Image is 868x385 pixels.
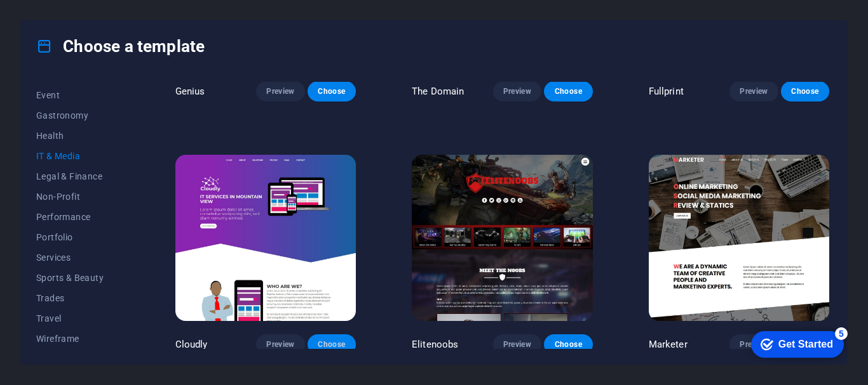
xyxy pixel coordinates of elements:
span: Preview [266,86,294,96]
span: Preview [503,86,531,96]
button: Preview [729,334,778,355]
button: Legal & Finance [36,166,119,186]
button: Preview [729,81,778,101]
button: Preview [493,81,541,101]
button: Event [36,85,119,105]
span: Trades [36,293,119,303]
button: Performance [36,207,119,227]
span: Event [36,90,119,100]
button: Portfolio [36,227,119,247]
span: Gastronomy [36,110,119,121]
span: Legal & Finance [36,171,119,181]
h4: Choose a template [36,36,205,56]
button: Wireframe [36,329,119,349]
span: Preview [740,339,768,349]
span: Travel [36,313,119,323]
span: Choose [318,339,346,349]
button: Sports & Beauty [36,268,119,288]
p: Marketer [649,338,688,351]
button: Gastronomy [36,105,119,126]
p: Cloudly [175,338,208,351]
button: Travel [36,308,119,329]
button: Choose [781,81,829,101]
span: Choose [318,86,346,96]
span: Preview [503,339,531,349]
span: Performance [36,212,119,222]
button: IT & Media [36,146,119,166]
div: Get Started 5 items remaining, 0% complete [10,6,103,33]
button: Preview [256,334,304,355]
img: Cloudly [175,155,356,321]
div: Get Started [37,14,92,25]
button: Choose [544,334,592,355]
span: Wireframe [36,334,119,344]
button: Choose [544,81,592,101]
span: Preview [266,339,294,349]
button: Preview [256,81,304,101]
div: 5 [94,3,107,15]
span: Non-Profit [36,192,119,202]
p: The Domain [412,85,464,98]
img: Marketer [649,155,829,321]
p: Elitenoobs [412,338,458,351]
span: Portfolio [36,232,119,242]
span: Choose [554,86,582,96]
button: Services [36,247,119,268]
span: Choose [791,86,819,96]
span: Health [36,131,119,141]
button: Trades [36,288,119,308]
p: Fullprint [649,85,684,98]
span: Sports & Beauty [36,273,119,283]
span: Services [36,252,119,263]
button: Choose [308,334,356,355]
button: Choose [308,81,356,101]
span: IT & Media [36,151,119,161]
button: Preview [493,334,541,355]
span: Choose [554,339,582,349]
span: Preview [740,86,768,96]
button: Health [36,126,119,146]
p: Genius [175,85,205,98]
img: Elitenoobs [412,155,592,321]
button: Non-Profit [36,186,119,207]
